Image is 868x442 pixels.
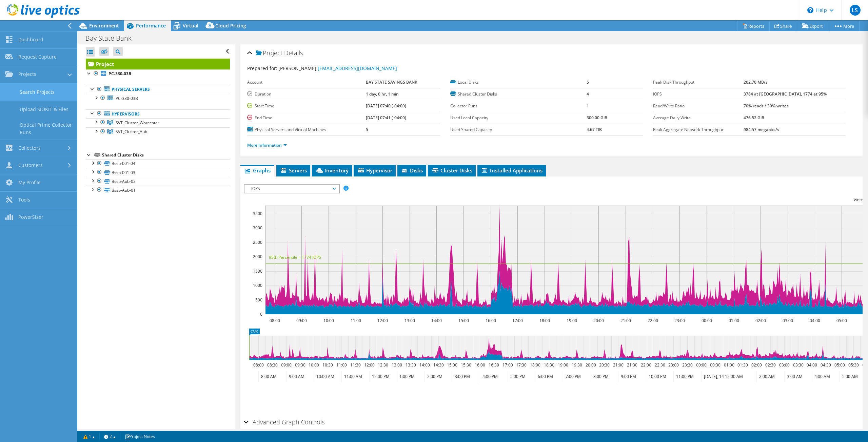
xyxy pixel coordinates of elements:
[120,432,160,441] a: Project Notes
[539,318,550,323] text: 18:00
[364,362,375,368] text: 12:00
[116,120,159,126] span: SVT_Cluster_Worcester
[116,129,147,134] span: SVT_Cluster_Aub
[267,362,278,368] text: 08:30
[744,91,827,97] b: 3784 at [GEOGRAPHIC_DATA], 1774 at 95%
[682,362,693,368] text: 23:30
[620,318,631,323] text: 21:00
[481,167,542,174] span: Installed Applications
[486,318,496,323] text: 16:00
[587,91,589,97] b: 4
[336,362,347,368] text: 11:00
[215,22,246,29] span: Cloud Pricing
[599,362,610,368] text: 20:30
[433,362,444,368] text: 14:30
[253,282,262,288] text: 1000
[834,362,845,368] text: 05:00
[450,114,587,121] label: Used Local Capacity
[247,142,287,148] a: More Information
[255,297,262,303] text: 500
[641,362,651,368] text: 22:00
[247,79,366,86] label: Account
[183,22,198,29] span: Virtual
[653,126,744,133] label: Peak Aggregate Network Throughput
[674,318,685,323] text: 23:00
[86,109,230,118] a: Hypervisors
[744,79,768,85] b: 202.70 MB/s
[848,362,859,368] text: 05:30
[807,362,817,368] text: 04:00
[350,362,361,368] text: 11:30
[729,318,739,323] text: 01:00
[648,318,658,323] text: 22:00
[447,362,457,368] text: 15:00
[278,65,397,71] span: [PERSON_NAME],
[323,318,334,323] text: 10:00
[821,362,831,368] text: 04:30
[724,362,734,368] text: 01:00
[793,362,804,368] text: 03:30
[769,21,797,31] a: Share
[281,362,292,368] text: 09:00
[530,362,540,368] text: 18:00
[544,362,554,368] text: 18:30
[512,318,523,323] text: 17:00
[627,362,637,368] text: 21:30
[296,318,307,323] text: 09:00
[431,167,472,174] span: Cluster Disks
[86,69,230,78] a: PC-330-03B
[737,21,770,31] a: Reports
[99,432,120,441] a: 2
[406,362,416,368] text: 13:30
[247,65,277,71] label: Prepared for:
[558,362,568,368] text: 19:00
[655,362,665,368] text: 22:30
[295,362,305,368] text: 09:30
[378,362,388,368] text: 12:30
[850,5,861,16] span: LS
[82,35,142,42] h1: Bay State Bank
[357,167,392,174] span: Hypervisor
[751,362,762,368] text: 02:00
[244,415,324,429] h2: Advanced Graph Controls
[86,186,230,194] a: Bssb-Aub-01
[587,79,589,85] b: 5
[779,362,790,368] text: 03:00
[587,103,589,109] b: 1
[450,79,587,86] label: Local Disks
[755,318,766,323] text: 02:00
[309,362,319,368] text: 10:00
[116,96,138,101] span: PC-330-03B
[89,22,119,29] span: Environment
[475,362,485,368] text: 16:00
[253,211,262,216] text: 3500
[807,7,813,13] svg: \n
[797,21,828,31] a: Export
[744,127,779,132] b: 984.57 megabits/s
[86,85,230,94] a: Physical Servers
[86,94,230,103] a: PC-330-03B
[136,22,166,29] span: Performance
[253,268,262,274] text: 1500
[405,318,415,323] text: 13:00
[284,49,303,57] span: Details
[668,362,679,368] text: 23:00
[366,115,406,121] b: [DATE] 07:41 (-04:00)
[587,115,607,121] b: 300.00 GiB
[586,362,596,368] text: 20:00
[828,21,860,31] a: More
[836,318,847,323] text: 05:00
[86,59,230,69] a: Project
[765,362,776,368] text: 02:30
[247,114,366,121] label: End Time
[744,115,764,121] b: 476.52 GiB
[653,103,744,109] label: Read/Write Ratio
[248,185,335,193] span: IOPS
[450,91,587,98] label: Shared Cluster Disks
[366,91,399,97] b: 1 day, 0 hr, 1 min
[79,432,100,441] a: 1
[256,50,282,57] span: Project
[280,167,307,174] span: Servers
[744,103,789,109] b: 70% reads / 30% writes
[366,103,406,109] b: [DATE] 07:40 (-04:00)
